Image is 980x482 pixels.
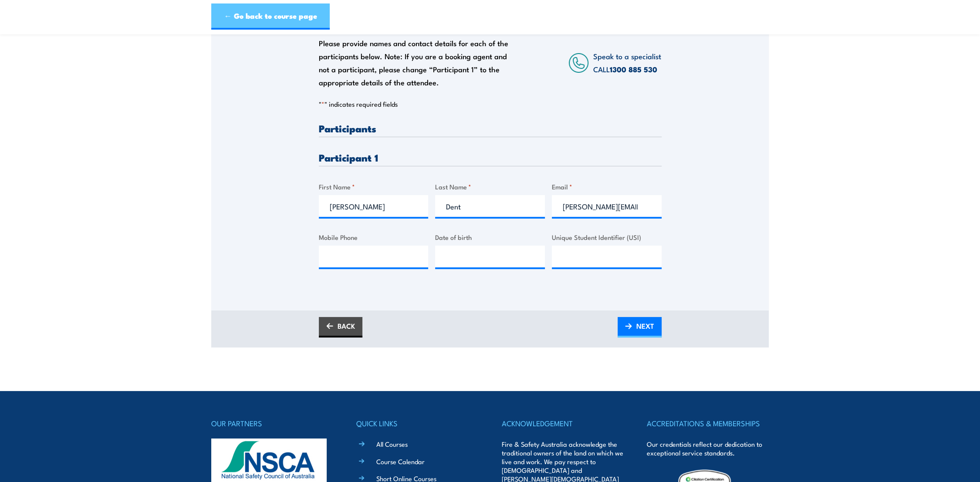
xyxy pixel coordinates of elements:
[319,317,362,337] a: BACK
[593,51,661,74] span: Speak to a specialist CALL
[647,440,769,457] p: Our credentials reflect our dedication to exceptional service standards.
[356,417,478,429] h4: QUICK LINKS
[319,182,429,192] label: First Name
[376,457,425,466] a: Course Calendar
[435,232,545,242] label: Date of birth
[211,438,327,482] img: nsca-logo-footer
[319,100,662,108] p: " " indicates required fields
[211,417,333,429] h4: OUR PARTNERS
[610,64,657,75] a: 1300 885 530
[319,232,429,242] label: Mobile Phone
[319,152,662,162] h3: Participant 1
[552,182,662,192] label: Email
[647,417,769,429] h4: ACCREDITATIONS & MEMBERSHIPS
[502,417,624,429] h4: ACKNOWLEDGEMENT
[435,182,545,192] label: Last Name
[211,3,330,30] a: ← Go back to course page
[552,232,662,242] label: Unique Student Identifier (USI)
[618,317,662,337] a: NEXT
[319,123,662,133] h3: Participants
[319,37,517,89] div: Please provide names and contact details for each of the participants below. Note: If you are a b...
[636,314,654,337] span: NEXT
[376,439,408,448] a: All Courses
